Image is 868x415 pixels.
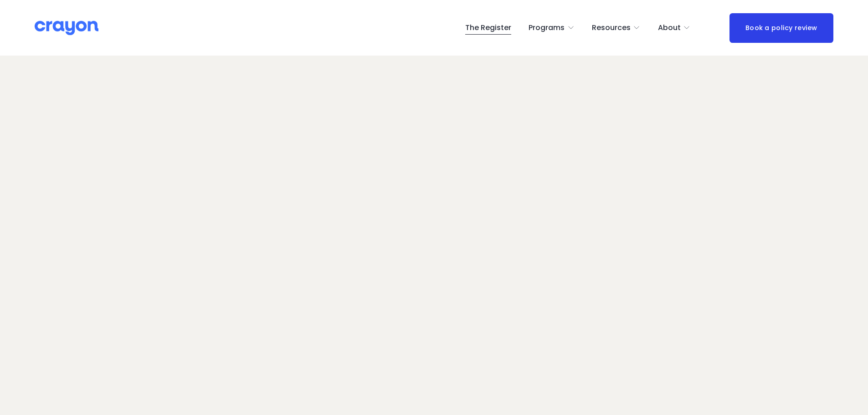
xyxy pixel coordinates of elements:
a: Book a policy review [729,13,833,43]
span: About [658,21,681,35]
a: folder dropdown [592,20,641,35]
img: Crayon [35,20,98,36]
a: folder dropdown [529,20,575,35]
span: Programs [529,21,565,35]
a: folder dropdown [658,20,691,35]
a: The Register [465,20,511,35]
span: Resources [592,21,631,35]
